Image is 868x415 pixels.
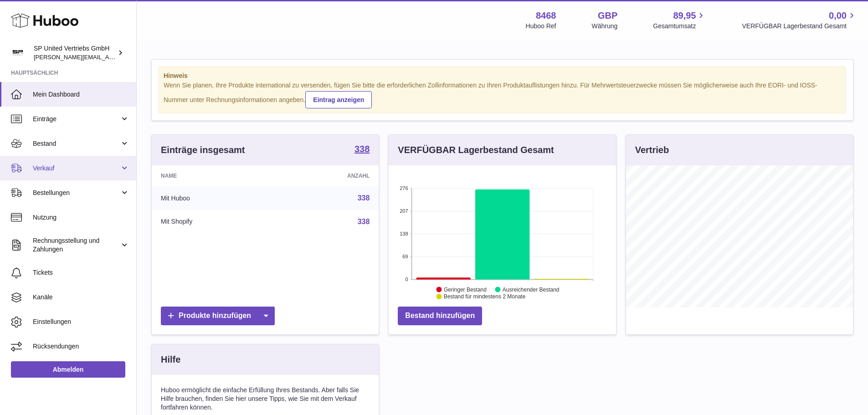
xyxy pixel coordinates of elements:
[33,236,120,254] span: Rechnungsstellung und Zahlungen
[400,231,408,236] text: 138
[33,318,129,326] span: Einstellungen
[398,307,482,325] a: Bestand hinzufügen
[400,208,408,214] text: 207
[161,144,245,156] h3: Einträge insgesamt
[164,81,841,108] div: Wenn Sie planen, Ihre Produkte international zu versenden, fügen Sie bitte die erforderlichen Zol...
[161,386,370,412] p: Huboo ermöglicht die einfache Erfüllung Ihres Bestands. Aber falls Sie Hilfe brauchen, finden Sie...
[400,185,408,191] text: 276
[33,213,129,222] span: Nutzung
[635,144,669,156] h3: Vertrieb
[358,218,370,225] a: 338
[33,90,129,99] span: Mein Dashboard
[152,210,277,234] td: Mit Shopify
[11,46,25,60] img: tim@sp-united.com
[536,10,556,22] strong: 8468
[444,286,487,292] text: Geringer Bestand
[34,44,116,61] div: SP United Vertriebs GmbH
[33,342,129,351] span: Rücksendungen
[444,293,526,300] text: Bestand für mindestens 2 Monate
[161,354,180,366] h3: Hilfe
[829,10,847,22] span: 0,00
[598,10,617,22] strong: GBP
[358,194,370,202] a: 338
[742,22,857,31] span: VERFÜGBAR Lagerbestand Gesamt
[398,144,554,156] h3: VERFÜGBAR Lagerbestand Gesamt
[33,293,129,302] span: Kanäle
[34,53,183,61] span: [PERSON_NAME][EMAIL_ADDRESS][DOMAIN_NAME]
[354,144,370,155] a: 338
[503,286,560,292] text: Ausreichender Bestand
[526,22,556,31] div: Huboo Ref
[152,186,277,210] td: Mit Huboo
[33,115,120,123] span: Einträge
[653,10,706,31] a: 89,95 Gesamtumsatz
[152,165,277,186] th: Name
[277,165,379,186] th: Anzahl
[653,22,706,31] span: Gesamtumsatz
[161,307,275,325] a: Produkte hinzufügen
[33,164,120,173] span: Verkauf
[406,277,408,282] text: 0
[742,10,857,31] a: 0,00 VERFÜGBAR Lagerbestand Gesamt
[354,144,370,154] strong: 338
[164,72,841,80] strong: Hinweis
[33,139,120,148] span: Bestand
[33,268,129,277] span: Tickets
[11,361,125,378] a: Abmelden
[592,22,618,31] div: Währung
[403,254,408,259] text: 69
[305,91,372,108] a: Eintrag anzeigen
[33,189,120,197] span: Bestellungen
[673,10,696,22] span: 89,95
